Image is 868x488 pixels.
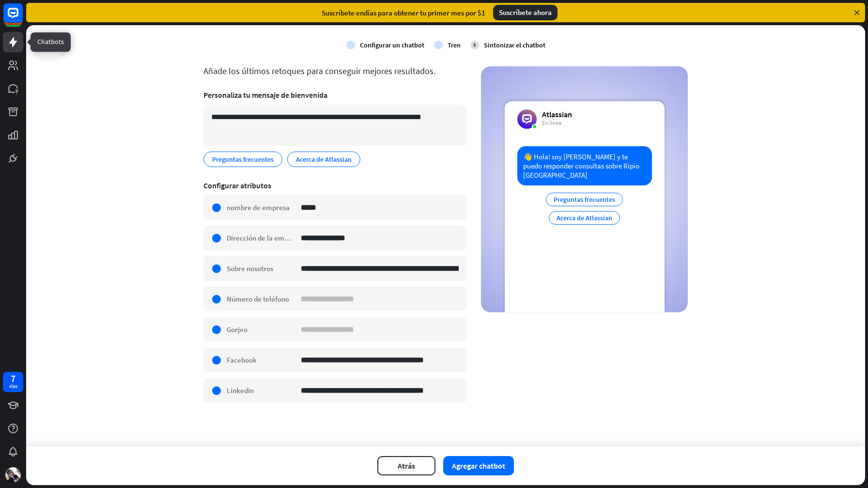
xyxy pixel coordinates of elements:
span: Acerca de Atlassian [295,154,353,165]
button: Abrir el widget de chat LiveChat [8,4,37,33]
font: Atlassian [542,109,572,119]
font: En línea [542,119,561,126]
font: Configurar atributos [203,181,271,190]
font: Tren [448,41,461,49]
font: días [9,383,17,389]
button: Agregar chatbot [443,456,514,475]
font: Agregar chatbot [452,461,505,471]
button: Atrás [377,456,435,475]
div: 👋 Hola! soy [PERSON_NAME] y te puedo responder consultas sobre Ripio [GEOGRAPHIC_DATA] [517,146,652,185]
font: Configurar un chatbot [360,41,424,49]
font: Preguntas frecuentes [212,155,274,164]
font: Preguntas frecuentes [554,195,615,204]
font: Atrás [398,461,415,471]
span: Preguntas frecuentes [211,154,275,165]
font: Suscríbete en [322,8,364,17]
font: Acerca de Atlassian [296,155,352,164]
font: 3 [473,42,476,48]
font: Añade los últimos retoques para conseguir mejores resultados. [203,65,435,76]
font: Acerca de Atlassian [557,213,612,222]
a: 7 días [3,372,23,392]
font: días para obtener tu primer mes por $1 [364,8,485,17]
font: Personaliza tu mensaje de bienvenida [203,90,327,100]
font: Sintonizar el chatbot [484,41,545,49]
font: 7 [11,372,15,384]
